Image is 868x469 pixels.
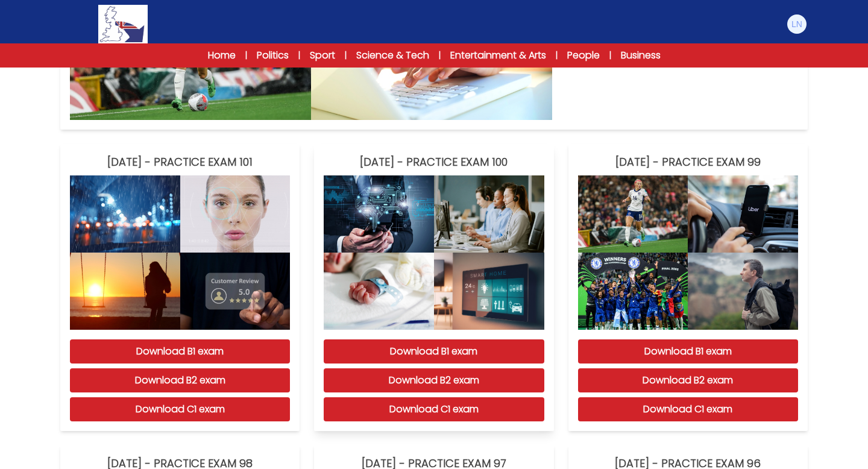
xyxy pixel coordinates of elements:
a: Business [621,48,661,63]
img: PRACTICE EXAM 101 [180,175,291,253]
button: Download C1 exam [70,397,290,421]
button: Download B1 exam [70,339,290,364]
a: Sport [310,48,335,63]
img: Logo [98,5,148,43]
img: PRACTICE EXAM 99 [578,175,688,253]
a: Logo [60,5,186,43]
button: Download B1 exam [324,339,544,364]
button: Download B2 exam [70,368,290,392]
img: PRACTICE EXAM 101 [180,253,291,330]
span: | [298,49,300,61]
img: PRACTICE EXAM 100 [324,175,434,253]
span: | [556,49,558,61]
img: PRACTICE EXAM 101 [70,253,180,330]
img: PRACTICE EXAM 100 [324,253,434,330]
a: Politics [257,48,289,63]
span: | [439,49,441,61]
img: Luana Nardi [787,14,807,34]
a: Science & Tech [356,48,429,63]
a: People [567,48,600,63]
h3: [DATE] - PRACTICE EXAM 101 [70,154,290,171]
span: | [245,49,247,61]
img: PRACTICE EXAM 100 [434,253,544,330]
img: PRACTICE EXAM 100 [434,175,544,253]
span: | [345,49,347,61]
button: Download B2 exam [578,368,798,392]
button: Download B1 exam [578,339,798,364]
span: | [609,49,611,61]
img: PRACTICE EXAM 101 [70,175,180,253]
h3: [DATE] - PRACTICE EXAM 99 [578,154,798,171]
img: PRACTICE EXAM 99 [688,253,798,330]
button: Download C1 exam [324,397,544,421]
button: Download B2 exam [324,368,544,392]
a: Entertainment & Arts [450,48,546,63]
button: Download C1 exam [578,397,798,421]
img: PRACTICE EXAM 99 [578,253,688,330]
h3: [DATE] - PRACTICE EXAM 100 [324,154,544,171]
img: PRACTICE EXAM 99 [688,175,798,253]
a: Home [208,48,236,63]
